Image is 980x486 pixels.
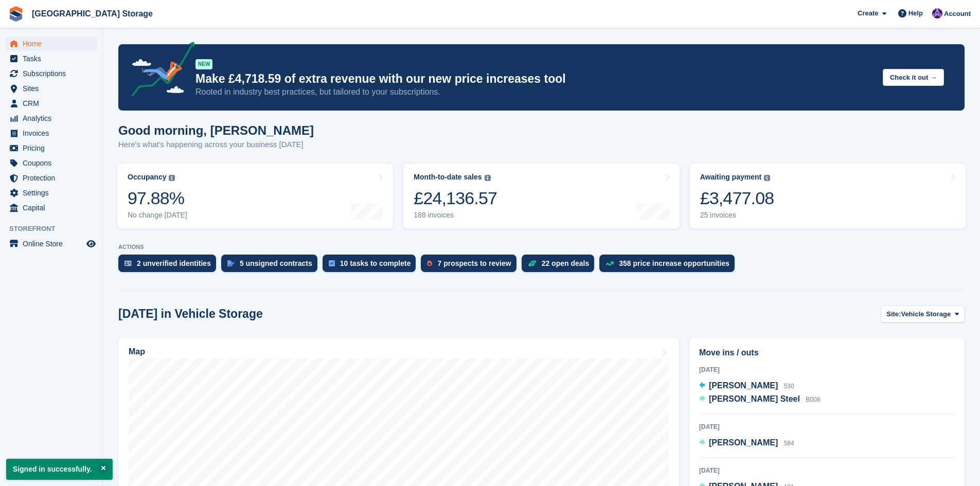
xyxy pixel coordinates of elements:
span: Help [908,8,923,19]
span: Site: [886,309,901,319]
a: menu [5,126,97,140]
a: menu [5,111,97,125]
a: [PERSON_NAME] 584 [699,437,794,450]
p: Signed in successfully. [6,459,113,480]
div: [DATE] [699,466,955,475]
div: 7 prospects to review [437,259,511,267]
a: menu [5,141,97,155]
a: menu [5,96,97,111]
a: 22 open deals [522,255,600,277]
span: Analytics [23,111,84,125]
img: task-75834270c22a3079a89374b754ae025e5fb1db73e45f91037f5363f120a921f8.svg [329,260,335,266]
p: ACTIONS [118,244,965,250]
div: 97.88% [128,188,187,209]
div: Month-to-date sales [414,173,482,182]
img: prospect-51fa495bee0391a8d652442698ab0144808aea92771e9ea1ae160a38d050c398.svg [427,260,432,266]
div: 358 price increase opportunities [619,259,729,267]
a: Occupancy 97.88% No change [DATE] [117,164,393,229]
a: 5 unsigned contracts [221,255,323,277]
p: Rooted in industry best practices, but tailored to your subscriptions. [195,86,875,98]
img: price-adjustments-announcement-icon-8257ccfd72463d97f412b2fc003d46551f7dbcb40ab6d574587a9cd5c0d94... [123,42,195,100]
span: Protection [23,171,84,185]
a: Awaiting payment £3,477.08 25 invoices [690,164,966,229]
p: Make £4,718.59 of extra revenue with our new price increases tool [195,71,875,86]
span: 584 [784,440,794,447]
p: Here's what's happening across your business [DATE] [118,139,314,151]
a: [PERSON_NAME] Steel B008 [699,393,820,406]
img: stora-icon-8386f47178a22dfd0bd8f6a31ec36ba5ce8667c1dd55bd0f319d3a0aa187defe.svg [8,6,24,22]
div: 22 open deals [542,259,590,267]
span: Tasks [23,51,84,66]
a: menu [5,156,97,170]
div: £3,477.08 [700,188,774,209]
span: Invoices [23,126,84,140]
a: 10 tasks to complete [323,255,421,277]
h2: Map [129,347,145,356]
span: Coupons [23,156,84,170]
span: Capital [23,201,84,215]
a: menu [5,66,97,81]
a: 7 prospects to review [421,255,521,277]
a: menu [5,237,97,251]
div: £24,136.57 [414,188,497,209]
button: Site: Vehicle Storage [881,305,965,322]
img: verify_identity-adf6edd0f0f0b5bbfe63781bf79b02c33cf7c696d77639b501bdc392416b5a36.svg [124,260,132,266]
div: 188 invoices [414,211,497,220]
h1: Good morning, [PERSON_NAME] [118,123,314,137]
div: No change [DATE] [128,211,187,220]
button: Check it out → [883,69,944,86]
div: 5 unsigned contracts [240,259,312,267]
div: [DATE] [699,365,955,374]
span: Online Store [23,237,84,251]
h2: Move ins / outs [699,347,955,359]
span: CRM [23,96,84,111]
a: 2 unverified identities [118,255,221,277]
span: Storefront [9,224,102,234]
div: [DATE] [699,422,955,431]
img: Hollie Harvey [932,8,942,19]
span: Home [23,37,84,51]
img: deal-1b604bf984904fb50ccaf53a9ad4b4a5d6e5aea283cecdc64d6e3604feb123c2.svg [528,260,537,267]
span: Create [858,8,878,19]
span: B008 [806,396,820,403]
span: Sites [23,81,84,96]
a: menu [5,201,97,215]
span: Subscriptions [23,66,84,81]
span: Vehicle Storage [901,309,951,319]
div: Awaiting payment [700,173,762,182]
div: 25 invoices [700,211,774,220]
span: Settings [23,186,84,200]
a: menu [5,186,97,200]
span: [PERSON_NAME] Steel [709,394,800,403]
a: menu [5,81,97,96]
img: price_increase_opportunities-93ffe204e8149a01c8c9dc8f82e8f89637d9d84a8eef4429ea346261dce0b2c0.svg [605,261,614,266]
a: menu [5,37,97,51]
img: icon-info-grey-7440780725fd019a000dd9b08b2336e03edf1995a4989e88bcd33f0948082b44.svg [169,175,175,181]
div: NEW [195,59,212,69]
a: menu [5,51,97,66]
span: Pricing [23,141,84,155]
a: [PERSON_NAME] 530 [699,380,794,393]
h2: [DATE] in Vehicle Storage [118,307,263,321]
img: contract_signature_icon-13c848040528278c33f63329250d36e43548de30e8caae1d1a13099fd9432cc5.svg [227,260,235,266]
span: [PERSON_NAME] [709,438,778,447]
a: menu [5,171,97,185]
a: 358 price increase opportunities [599,255,740,277]
div: 10 tasks to complete [340,259,411,267]
div: Occupancy [128,173,166,182]
span: 530 [784,383,794,390]
span: [PERSON_NAME] [709,381,778,390]
a: [GEOGRAPHIC_DATA] Storage [28,5,157,22]
img: icon-info-grey-7440780725fd019a000dd9b08b2336e03edf1995a4989e88bcd33f0948082b44.svg [764,175,770,181]
a: Preview store [85,238,97,250]
img: icon-info-grey-7440780725fd019a000dd9b08b2336e03edf1995a4989e88bcd33f0948082b44.svg [485,175,491,181]
span: Account [944,9,971,19]
div: 2 unverified identities [137,259,211,267]
a: Month-to-date sales £24,136.57 188 invoices [403,164,679,229]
